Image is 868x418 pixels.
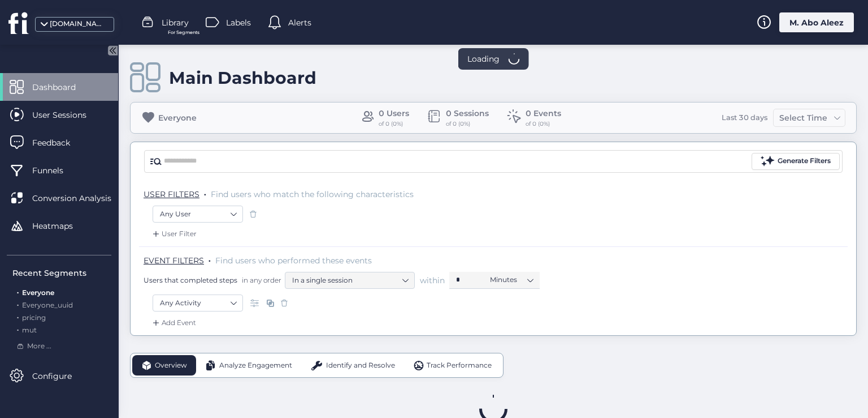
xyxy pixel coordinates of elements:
[162,16,189,29] span: Library
[32,164,80,177] span: Funnels
[17,323,19,334] span: .
[292,272,407,289] nz-select-item: In a single session
[160,295,236,312] nz-select-item: Any Activity
[32,137,87,149] span: Feedback
[144,255,204,266] span: EVENT FILTERS
[420,275,445,286] span: within
[490,271,533,288] nz-select-item: Minutes
[17,311,19,322] span: .
[169,67,316,88] div: Main Dashboard
[155,360,187,371] span: Overview
[209,253,211,265] span: .
[467,53,500,65] span: Loading
[326,360,395,371] span: Identify and Resolve
[240,275,281,285] span: in any order
[144,189,199,199] span: USER FILTERS
[150,317,196,329] div: Add Event
[32,370,89,382] span: Configure
[27,341,51,352] span: More ...
[32,109,103,121] span: User Sessions
[427,360,492,371] span: Track Performance
[778,156,831,167] div: Generate Filters
[779,12,854,32] div: M. Abo Aleez
[752,153,840,170] button: Generate Filters
[22,288,54,297] span: Everyone
[17,298,19,309] span: .
[22,326,37,334] span: mut
[288,16,311,29] span: Alerts
[215,255,372,266] span: Find users who performed these events
[32,81,93,93] span: Dashboard
[22,301,73,309] span: Everyone_uuid
[32,220,90,232] span: Heatmaps
[12,267,111,279] div: Recent Segments
[226,16,251,29] span: Labels
[211,189,414,199] span: Find users who match the following characteristics
[22,313,46,322] span: pricing
[168,29,199,36] span: For Segments
[32,192,128,204] span: Conversion Analysis
[17,286,19,297] span: .
[219,360,292,371] span: Analyze Engagement
[150,228,197,240] div: User Filter
[204,187,206,198] span: .
[160,206,236,223] nz-select-item: Any User
[144,275,237,285] span: Users that completed steps
[50,19,106,29] div: [DOMAIN_NAME]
